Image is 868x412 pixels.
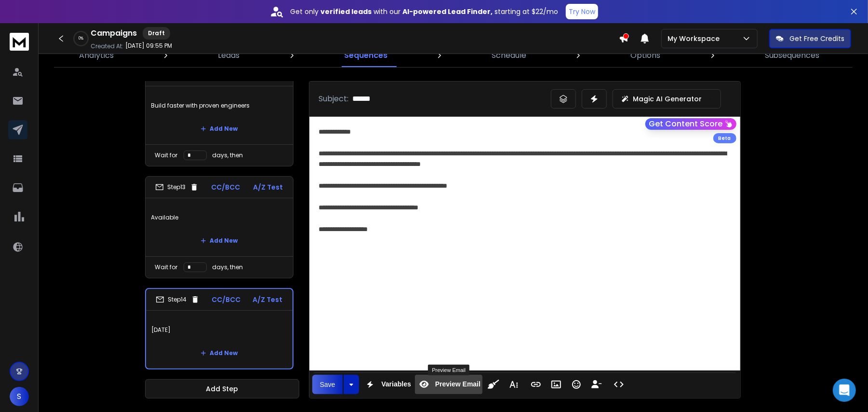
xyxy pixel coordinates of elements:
[193,231,246,250] button: Add New
[789,34,844,43] p: Get Free Credits
[79,36,83,41] p: 0 %
[193,119,246,138] button: Add New
[213,263,243,271] p: days, then
[91,42,123,50] p: Created At:
[290,7,558,16] p: Get only with our starting at $22/mo
[645,118,736,130] button: Get Content Score
[145,176,294,278] li: Step13CC/BCCA/Z TestAvailableAdd NewWait fordays, then
[610,375,628,394] button: Code View
[344,50,387,61] p: Sequences
[588,375,606,394] button: Insert Unsubscribe Link
[213,151,243,159] p: days, then
[145,64,294,166] li: Step12CC/BCCA/Z TestBuild faster with proven engineersAdd NewWait fordays, then
[155,263,178,271] p: Wait for
[155,183,199,192] div: Step 13
[91,27,137,39] h1: Campaigns
[486,44,532,67] a: Schedule
[625,44,666,67] a: Options
[492,50,526,61] p: Schedule
[156,295,200,304] div: Step 14
[155,151,178,159] p: Wait for
[668,34,723,43] p: My Workspace
[505,375,523,394] button: More Text
[361,375,413,394] button: Variables
[143,27,170,40] div: Draft
[765,50,820,61] p: Subsequences
[218,50,240,61] p: Leads
[428,365,469,375] div: Preview Email
[759,44,826,67] a: Subsequences
[547,375,565,394] button: Insert Image (Ctrl+P)
[79,50,114,61] p: Analytics
[630,50,660,61] p: Options
[527,375,545,394] button: Insert Link (Ctrl+K)
[566,4,598,19] button: Try Now
[415,375,482,394] button: Preview Email
[769,29,851,48] button: Get Free Credits
[319,93,349,105] p: Subject:
[145,288,294,370] li: Step14CC/BCCA/Z Test[DATE]Add New
[253,295,283,304] p: A/Z Test
[73,44,120,67] a: Analytics
[193,343,246,363] button: Add New
[212,295,240,304] p: CC/BCC
[402,7,493,16] strong: AI-powered Lead Finder,
[567,375,586,394] button: Emoticons
[10,387,29,406] button: S
[833,379,856,402] div: Open Intercom Messenger
[125,42,172,50] p: [DATE] 09:55 PM
[145,379,299,398] button: Add Step
[379,380,413,388] span: Variables
[10,33,29,51] img: logo
[338,44,393,67] a: Sequences
[212,182,240,192] p: CC/BCC
[713,133,736,143] div: Beta
[152,316,287,343] p: [DATE]
[613,89,721,109] button: Magic AI Generator
[312,375,343,394] button: Save
[433,380,482,388] span: Preview Email
[320,7,372,16] strong: verified leads
[569,7,595,16] p: Try Now
[633,94,702,104] p: Magic AI Generator
[254,182,283,192] p: A/Z Test
[212,44,245,67] a: Leads
[151,204,287,231] p: Available
[151,92,287,119] p: Build faster with proven engineers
